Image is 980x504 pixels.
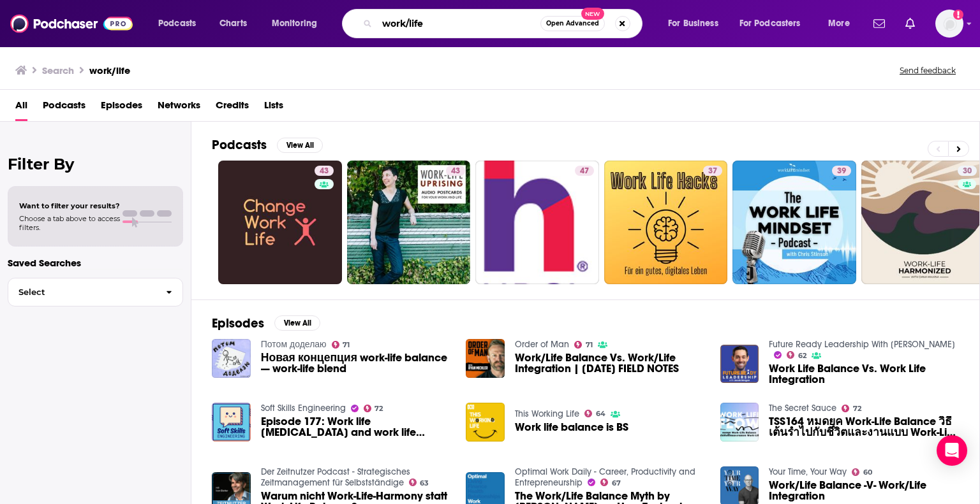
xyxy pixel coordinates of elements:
img: Episode 177: Work life vertigo and work life interviews [212,403,251,442]
span: Episode 177: Work life [MEDICAL_DATA] and work life interviews [261,416,451,438]
button: Send feedback [896,65,960,76]
a: 37 [703,166,722,176]
p: Saved Searches [8,257,183,269]
a: TSS164 หมดยุค Work-Life Balance วิธีเต้นรำไปกับชีวิตและงานแบบ Work-Life Flow [769,416,959,438]
button: View All [277,138,323,153]
a: Потом доделаю [261,339,327,350]
a: Order of Man [515,339,569,350]
input: Search podcasts, credits, & more... [377,13,540,34]
h2: Podcasts [212,137,267,153]
a: 37 [604,161,728,284]
a: Episodes [101,95,142,121]
a: Work/Life Balance -V- Work/Life Integration [769,480,959,501]
span: 47 [580,165,589,178]
button: Select [8,278,183,306]
span: Logged in as GregKubie [935,10,963,38]
a: 63 [409,479,429,486]
span: Select [8,288,156,296]
button: open menu [149,13,212,34]
a: 30 [958,166,977,176]
a: Work Life Balance Vs. Work Life Integration [769,363,959,385]
span: 63 [420,480,429,486]
a: PodcastsView All [212,137,323,153]
button: Show profile menu [935,10,963,38]
img: TSS164 หมดยุค Work-Life Balance วิธีเต้นรำไปกับชีวิตและงานแบบ Work-Life Flow [720,403,759,442]
span: Charts [219,15,247,32]
span: More [828,15,850,32]
button: open menu [659,13,734,34]
a: Future Ready Leadership With Jacob Morgan [769,339,955,350]
h3: Search [42,64,74,76]
a: Credits [216,95,249,121]
span: 64 [596,411,605,417]
a: 43 [446,166,465,176]
a: Show notifications dropdown [868,13,890,34]
span: Podcasts [158,15,196,32]
img: Work life balance is BS [466,403,505,442]
span: 30 [963,165,972,178]
a: 47 [475,161,599,284]
a: 47 [575,166,594,176]
a: 71 [574,341,593,349]
a: Episode 177: Work life vertigo and work life interviews [261,416,451,438]
img: Podchaser - Follow, Share and Rate Podcasts [10,11,133,36]
span: 67 [612,480,621,486]
a: Der Zeitnutzer Podcast - Strategisches Zeitmanagement für Selbstständige [261,466,410,488]
span: Want to filter your results? [19,201,120,210]
a: EpisodesView All [212,315,320,331]
span: 62 [798,353,806,359]
a: Новая концепция work-life balance — work-life blend [261,352,451,374]
button: View All [274,315,320,331]
a: Podcasts [43,95,85,121]
button: Open AdvancedNew [540,16,605,31]
span: 39 [837,165,846,178]
h2: Filter By [8,155,183,173]
a: Work/Life Balance Vs. Work/Life Integration | FRIDAY FIELD NOTES [515,352,705,374]
button: open menu [819,13,866,34]
span: 37 [708,165,717,178]
div: Search podcasts, credits, & more... [354,9,655,38]
span: For Business [668,15,718,32]
a: This Working Life [515,408,579,419]
span: 72 [375,406,383,412]
a: 72 [364,405,383,412]
a: Show notifications dropdown [900,13,920,34]
span: 71 [343,342,350,348]
a: 64 [584,410,605,417]
img: Work/Life Balance Vs. Work/Life Integration | FRIDAY FIELD NOTES [466,339,505,378]
h3: work/life [89,64,130,76]
a: 39 [832,166,851,176]
a: Lists [264,95,283,121]
img: Work Life Balance Vs. Work Life Integration [720,345,759,384]
a: 39 [732,161,856,284]
a: The Secret Sauce [769,403,836,414]
span: 43 [320,165,329,178]
a: 43 [347,161,471,284]
img: Новая концепция work-life balance — work-life blend [212,339,251,378]
a: Charts [211,13,255,34]
span: 72 [853,406,861,412]
a: 67 [600,479,621,486]
span: All [15,95,27,121]
button: open menu [263,13,334,34]
a: Networks [158,95,200,121]
span: Work/Life Balance Vs. Work/Life Integration | [DATE] FIELD NOTES [515,352,705,374]
span: For Podcasters [739,15,801,32]
a: 62 [787,351,806,359]
a: 43 [315,166,334,176]
a: Work life balance is BS [515,422,628,433]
